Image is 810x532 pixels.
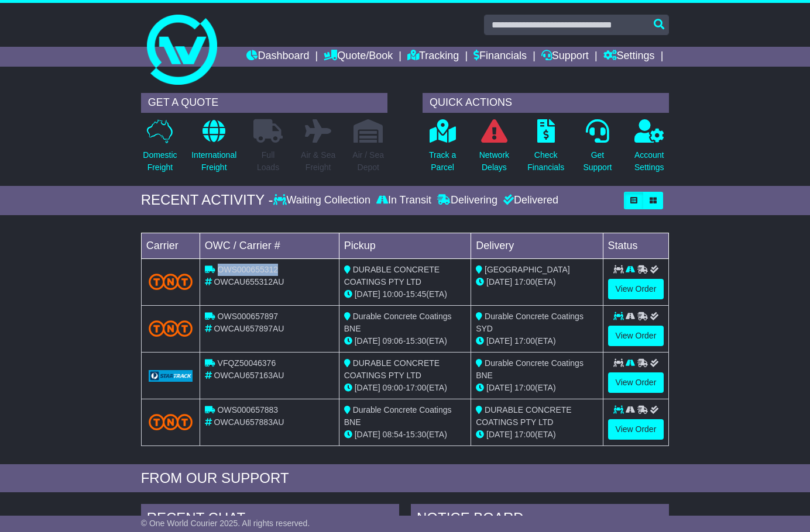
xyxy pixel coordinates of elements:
span: 17:00 [514,336,535,346]
span: 17:00 [406,383,426,392]
div: Delivering [434,194,500,207]
span: 09:06 [383,336,403,346]
div: (ETA) [476,335,598,347]
div: - (ETA) [344,382,466,394]
td: Carrier [141,233,200,258]
p: Get Support [583,149,612,174]
span: DURABLE CONCRETE COATINGS PTY LTD [344,358,440,380]
div: Delivered [500,194,558,207]
img: GetCarrierServiceLogo [149,370,193,382]
span: DURABLE CONCRETE COATINGS PTY LTD [476,405,571,427]
span: 09:00 [383,383,403,392]
a: CheckFinancials [527,119,565,180]
span: Durable Concrete Coatings BNE [344,405,452,427]
td: OWC / Carrier # [200,233,339,258]
a: InternationalFreight [191,119,237,180]
span: DURABLE CONCRETE COATINGS PTY LTD [344,265,440,286]
img: TNT_Domestic.png [149,320,193,336]
td: Status [603,233,669,258]
a: NetworkDelays [479,119,510,180]
span: 17:00 [514,430,535,439]
p: Full Loads [253,149,283,174]
span: OWCAU655312AU [214,277,284,286]
div: (ETA) [476,382,598,394]
a: Support [541,47,589,67]
td: Delivery [471,233,603,258]
div: Waiting Collection [273,194,373,207]
a: Dashboard [246,47,309,67]
span: [GEOGRAPHIC_DATA] [485,265,570,274]
span: OWS000655312 [218,265,279,274]
a: View Order [608,326,664,346]
td: Pickup [339,233,471,258]
span: [DATE] [486,336,512,346]
a: Financials [473,47,527,67]
p: International Freight [191,149,236,174]
span: 17:00 [514,383,535,392]
span: [DATE] [355,336,380,346]
p: Domestic Freight [143,149,177,174]
span: 15:30 [406,430,426,439]
a: DomesticFreight [142,119,177,180]
p: Air & Sea Freight [301,149,335,174]
a: AccountSettings [634,119,665,180]
img: TNT_Domestic.png [149,274,193,289]
div: - (ETA) [344,335,466,347]
a: Track aParcel [428,119,457,180]
a: GetSupport [582,119,612,180]
a: Tracking [407,47,459,67]
p: Check Financials [527,149,564,174]
div: - (ETA) [344,429,466,441]
div: QUICK ACTIONS [423,93,669,113]
span: 10:00 [383,289,403,299]
span: Durable Concrete Coatings BNE [476,358,584,380]
div: FROM OUR SUPPORT [141,470,670,487]
a: View Order [608,372,664,393]
div: GET A QUOTE [141,93,387,113]
div: (ETA) [476,276,598,288]
div: - (ETA) [344,288,466,300]
span: VFQZ50046376 [218,358,276,368]
span: [DATE] [486,430,512,439]
span: [DATE] [355,430,380,439]
a: View Order [608,279,664,299]
span: 08:54 [383,430,403,439]
span: 15:30 [406,336,426,346]
p: Account Settings [634,149,664,174]
a: View Order [608,419,664,440]
span: OWCAU657883AU [214,417,284,427]
img: TNT_Domestic.png [149,414,193,430]
span: [DATE] [355,289,380,299]
a: Quote/Book [324,47,393,67]
span: 17:00 [514,277,535,286]
a: Settings [603,47,655,67]
div: RECENT ACTIVITY - [141,192,273,209]
p: Track a Parcel [429,149,456,174]
p: Air / Sea Depot [352,149,384,174]
span: © One World Courier 2025. All rights reserved. [141,519,310,528]
span: OWCAU657897AU [214,324,284,333]
p: Network Delays [479,149,509,174]
span: 15:45 [406,289,426,299]
span: [DATE] [486,277,512,286]
div: (ETA) [476,429,598,441]
span: OWS000657897 [218,312,279,321]
span: OWS000657883 [218,405,279,414]
span: Durable Concrete Coatings SYD [476,312,584,333]
span: OWCAU657163AU [214,371,284,380]
span: [DATE] [355,383,380,392]
span: [DATE] [486,383,512,392]
span: Durable Concrete Coatings BNE [344,312,452,333]
div: In Transit [373,194,434,207]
